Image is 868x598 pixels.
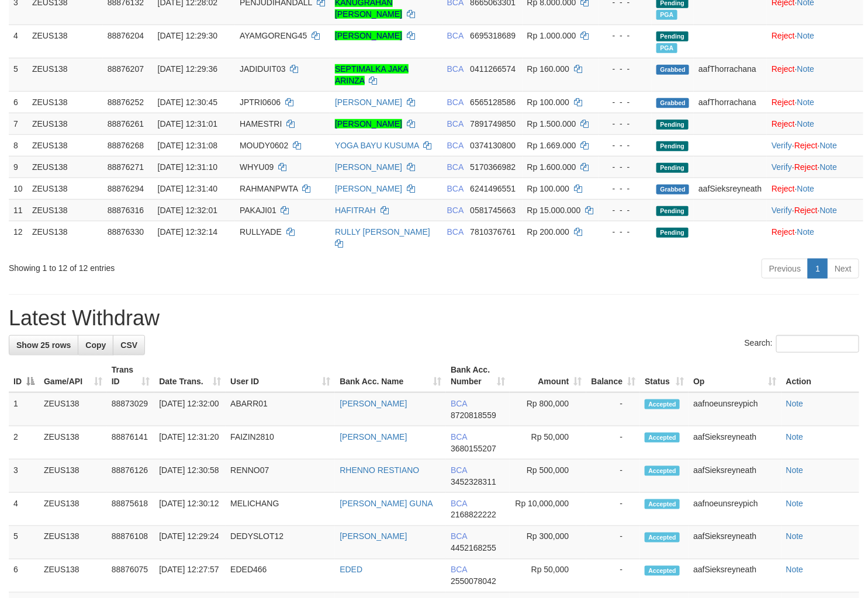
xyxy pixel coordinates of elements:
a: 1 [808,259,828,279]
td: aafnoeunsreypich [689,392,781,426]
span: Pending [656,206,688,216]
a: Previous [762,259,808,279]
td: 9 [9,156,27,178]
td: 4 [9,25,27,58]
a: Reject [794,206,818,215]
td: ZEUS138 [39,392,107,426]
span: [DATE] 12:32:01 [158,206,217,215]
span: [DATE] 12:29:36 [158,64,217,74]
th: ID: activate to sort column descending [9,359,39,392]
span: Accepted [645,533,680,543]
td: 5 [9,58,27,91]
a: Note [786,432,804,441]
a: Reject [772,31,795,40]
td: ZEUS138 [27,156,103,178]
td: [DATE] 12:31:20 [154,426,226,460]
a: Note [786,465,804,475]
td: 88875618 [107,493,155,526]
a: [PERSON_NAME] [340,399,407,408]
span: [DATE] 12:31:08 [158,141,217,150]
td: ZEUS138 [39,493,107,526]
span: BCA [447,98,464,107]
span: [DATE] 12:30:45 [158,98,217,107]
td: ZEUS138 [27,58,103,91]
div: - - - [603,183,648,194]
th: Bank Acc. Name: activate to sort column ascending [335,359,446,392]
span: Accepted [645,399,680,409]
td: aafSieksreyneath [689,426,781,460]
span: BCA [447,184,464,193]
span: Copy 2550078042 to clipboard [451,577,496,586]
a: Copy [78,335,113,355]
span: Grabbed [656,185,689,194]
span: Copy 6695318689 to clipboard [470,31,516,40]
td: 1 [9,392,39,426]
a: Note [797,119,815,128]
td: Rp 500,000 [510,460,586,493]
td: aafThorrachana [694,91,767,113]
td: Rp 50,000 [510,559,586,593]
span: [DATE] 12:31:40 [158,184,217,193]
td: - [586,559,640,593]
span: Copy 2168822222 to clipboard [451,510,496,520]
span: 88876252 [108,98,144,107]
td: 2 [9,426,39,460]
span: Copy 0581745663 to clipboard [470,206,516,215]
span: Rp 100.000 [527,98,569,107]
td: - [586,392,640,426]
td: ZEUS138 [39,426,107,460]
span: Rp 200.000 [527,227,569,237]
th: Date Trans.: activate to sort column ascending [154,359,226,392]
span: Pending [656,228,688,238]
td: ZEUS138 [27,178,103,199]
a: Note [797,184,815,193]
a: Verify [772,141,792,150]
th: Status: activate to sort column ascending [640,359,689,392]
span: Grabbed [656,65,689,75]
div: - - - [603,30,648,41]
span: [DATE] 12:31:10 [158,162,217,172]
span: Pending [656,120,688,130]
span: [DATE] 12:31:01 [158,119,217,128]
a: Note [786,399,804,408]
span: 88876268 [108,141,144,150]
span: Copy 7810376761 to clipboard [470,227,516,237]
td: 88873029 [107,392,155,426]
a: Reject [772,119,795,128]
div: - - - [603,140,648,151]
a: Reject [772,184,795,193]
span: CSV [120,340,137,350]
span: JPTRI0606 [240,98,281,107]
td: aafSieksreyneath [689,526,781,559]
td: 88876126 [107,460,155,493]
span: Show 25 rows [16,340,71,350]
td: ZEUS138 [27,91,103,113]
a: Note [797,31,815,40]
th: Action [781,359,859,392]
td: aafnoeunsreypich [689,493,781,526]
span: BCA [447,227,464,237]
a: [PERSON_NAME] [335,31,402,40]
td: ZEUS138 [27,25,103,58]
span: Accepted [645,566,680,576]
span: BCA [451,465,467,475]
span: Rp 15.000.000 [527,206,581,215]
span: Copy [85,340,106,350]
div: - - - [603,118,648,130]
span: Rp 1.669.000 [527,141,576,150]
td: [DATE] 12:30:12 [154,493,226,526]
td: 88876141 [107,426,155,460]
td: - [586,426,640,460]
span: JADIDUIT03 [240,64,286,74]
td: - [586,460,640,493]
a: Note [820,206,838,215]
span: PAKAJI01 [240,206,276,215]
td: ZEUS138 [39,559,107,593]
a: [PERSON_NAME] GUNA [340,499,433,508]
span: Grabbed [656,98,689,108]
div: - - - [603,96,648,108]
td: MELICHANG [226,493,335,526]
td: · [767,113,863,134]
td: [DATE] 12:27:57 [154,559,226,593]
span: BCA [447,206,464,215]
